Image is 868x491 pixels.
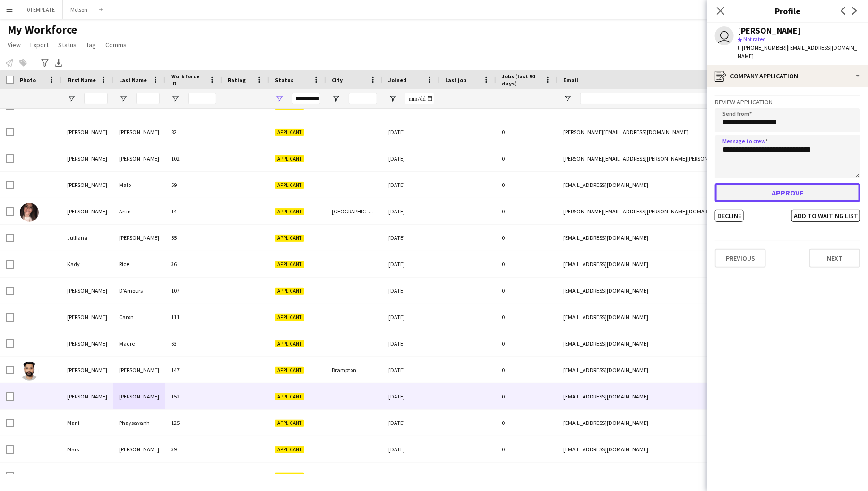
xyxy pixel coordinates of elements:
div: [PERSON_NAME] [61,119,113,145]
span: Status [58,41,77,49]
input: Email Filter Input [580,93,741,104]
div: 0 [496,383,558,409]
div: [PERSON_NAME] [113,145,165,171]
div: [DATE] [383,119,439,145]
span: Jobs (last 90 days) [502,73,541,87]
div: 0 [496,330,558,356]
div: [PERSON_NAME] [61,463,113,489]
div: [PERSON_NAME] [61,357,113,383]
div: 0 [496,198,558,224]
span: Applicant [275,261,304,268]
div: [PERSON_NAME][EMAIL_ADDRESS][PERSON_NAME][DOMAIN_NAME] [558,198,747,224]
span: Email [563,76,578,84]
a: Comms [102,39,130,51]
button: Open Filter Menu [388,94,397,103]
button: Add to waiting list [791,210,860,222]
div: 102 [165,145,222,171]
div: [PERSON_NAME] [113,383,165,409]
button: 0TEMPLATE [19,0,63,19]
span: Not rated [743,35,766,42]
div: [DATE] [383,357,439,383]
span: Applicant [275,182,304,189]
span: Joined [388,76,407,84]
div: 0 [496,304,558,330]
div: [PERSON_NAME][EMAIL_ADDRESS][PERSON_NAME][PERSON_NAME][DOMAIN_NAME] [558,145,747,171]
div: [PERSON_NAME] [738,26,801,35]
input: City Filter Input [349,93,377,104]
input: First Name Filter Input [84,93,108,104]
button: Open Filter Menu [67,94,76,103]
span: Export [30,41,49,49]
app-action-btn: Advanced filters [39,57,51,68]
div: 55 [165,225,222,251]
button: Next [809,249,860,268]
div: [EMAIL_ADDRESS][DOMAIN_NAME] [558,436,747,462]
div: 82 [165,119,222,145]
div: [PERSON_NAME] [61,330,113,356]
div: 0 [496,357,558,383]
span: First Name [67,76,96,84]
button: Previous [715,249,766,268]
span: Photo [20,76,36,84]
button: Molson [63,0,95,19]
span: My Workforce [8,23,77,37]
div: Company application [707,65,868,87]
div: [DATE] [383,330,439,356]
span: Last job [445,76,466,84]
a: Status [54,39,80,51]
span: Applicant [275,129,304,136]
div: [EMAIL_ADDRESS][DOMAIN_NAME] [558,172,747,198]
div: 0 [496,410,558,436]
div: [PERSON_NAME] [61,278,113,304]
div: [DATE] [383,304,439,330]
span: Status [275,76,293,84]
img: julie Artin [20,203,39,222]
div: 107 [165,278,222,304]
span: Rating [228,76,246,84]
div: 147 [165,357,222,383]
div: [EMAIL_ADDRESS][DOMAIN_NAME] [558,278,747,304]
div: [GEOGRAPHIC_DATA] [326,198,383,224]
div: [PERSON_NAME] [113,357,165,383]
img: Loveneet Goutam [20,362,39,381]
div: Caron [113,304,165,330]
button: Open Filter Menu [332,94,340,103]
div: [DATE] [383,463,439,489]
span: Applicant [275,420,304,427]
div: D’Amours [113,278,165,304]
div: [PERSON_NAME] [113,119,165,145]
div: [DATE] [383,383,439,409]
a: Tag [82,39,100,51]
span: Applicant [275,288,304,295]
button: Open Filter Menu [171,94,180,103]
div: Mark [61,436,113,462]
div: [PERSON_NAME][EMAIL_ADDRESS][DOMAIN_NAME] [558,119,747,145]
span: Applicant [275,367,304,374]
a: View [4,39,25,51]
div: Mani [61,410,113,436]
div: Artin [113,198,165,224]
div: 0 [496,463,558,489]
div: 0 [496,225,558,251]
button: Approve [715,183,860,202]
span: | [EMAIL_ADDRESS][DOMAIN_NAME] [738,44,857,59]
div: [EMAIL_ADDRESS][DOMAIN_NAME] [558,251,747,277]
div: 0 [496,278,558,304]
div: 152 [165,383,222,409]
div: 36 [165,251,222,277]
span: Applicant [275,155,304,162]
h3: Profile [707,5,868,17]
div: [PERSON_NAME] [61,145,113,171]
span: Applicant [275,393,304,400]
div: Julliana [61,225,113,251]
app-action-btn: Export XLSX [53,57,64,68]
div: Madre [113,330,165,356]
span: View [8,41,21,49]
div: [DATE] [383,172,439,198]
span: Tag [86,41,96,49]
span: Applicant [275,340,304,347]
div: Brampton [326,357,383,383]
div: [EMAIL_ADDRESS][DOMAIN_NAME] [558,225,747,251]
div: [PERSON_NAME] [61,172,113,198]
span: Last Name [119,76,147,84]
